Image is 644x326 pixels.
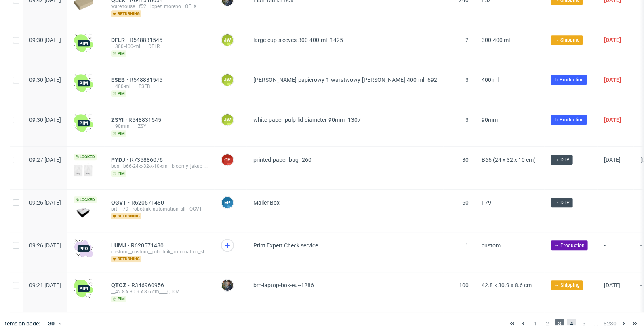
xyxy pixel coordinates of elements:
span: 3 [465,117,469,123]
a: R548831545 [130,77,164,83]
span: → Shipping [554,36,580,44]
a: LUMJ [111,242,131,249]
img: wHgJFi1I6lmhQAAAABJRU5ErkJggg== [74,73,93,93]
a: R620571480 [131,199,166,206]
img: wHgJFi1I6lmhQAAAABJRU5ErkJggg== [74,279,93,298]
a: R548831545 [128,117,163,123]
span: 09:26 [DATE] [29,242,61,249]
span: 60 [462,199,469,206]
a: R346960956 [131,282,166,288]
span: pim [111,90,126,97]
img: version_two_editor_design.png [74,163,93,177]
img: pro-icon.017ec5509f39f3e742e3.png [74,239,93,258]
span: pim [111,50,126,57]
span: 09:30 [DATE] [29,77,61,83]
span: Locked [74,196,97,203]
span: returning [111,256,141,262]
span: 400 ml [482,77,499,83]
a: R620571480 [131,242,165,249]
span: - [604,242,627,262]
span: In Production [554,116,584,123]
div: __300-400-ml____DFLR [111,43,208,50]
div: custom__custom__robotnik_automation_sll__LUMJ [111,249,208,255]
span: - [604,199,627,222]
a: ESEB [111,77,130,83]
span: pim [111,170,126,177]
span: 09:27 [DATE] [29,157,61,163]
span: [DATE] [604,77,621,83]
span: 30 [462,157,469,163]
span: → DTP [554,156,570,163]
span: 42.8 x 30.9 x 8.6 cm [482,282,532,288]
span: 3 [465,77,469,83]
figcaption: EP [222,197,233,208]
div: __90mm____ZSYI [111,123,208,130]
figcaption: JW [222,114,233,125]
a: DFLR [111,37,130,43]
div: __400-ml____ESEB [111,83,208,90]
span: [DATE] [604,282,621,288]
span: returning [111,213,141,219]
span: Print Expert Check service [253,242,318,249]
a: QTOZ [111,282,131,288]
span: B66 (24 x 32 x 10 cm) [482,157,536,163]
img: wHgJFi1I6lmhQAAAABJRU5ErkJggg== [74,33,93,53]
a: R548831545 [130,37,164,43]
div: __42-8-x-30-9-x-8-6-cm____QTOZ [111,288,208,295]
span: → Production [554,242,585,249]
span: 09:30 [DATE] [29,37,61,43]
span: [PERSON_NAME]-papierowy-1-warstwowy-[PERSON_NAME]-400-ml--692 [253,77,437,83]
span: [DATE] [604,37,621,43]
span: 100 [459,282,469,288]
span: Mailer Box [253,199,280,206]
span: 1 [465,242,469,249]
span: large-cup-sleeves-300-400-ml--1425 [253,37,343,43]
span: 09:21 [DATE] [29,282,61,288]
a: ZSYI [111,117,128,123]
span: white-paper-pulp-lid-diameter-90mm--1307 [253,117,361,123]
span: 09:30 [DATE] [29,117,61,123]
a: QGVT [111,199,131,206]
span: pim [111,130,126,137]
span: bm-laptop-box-eu--1286 [253,282,314,288]
span: pim [111,296,126,302]
span: F79. [482,199,493,206]
span: 90mm [482,117,498,123]
figcaption: JW [222,74,233,86]
span: Locked [74,154,97,160]
div: prt__f79__robotnik_automation_sll__QGVT [111,206,208,212]
img: wHgJFi1I6lmhQAAAABJRU5ErkJggg== [74,113,93,133]
img: Maciej Sobola [222,280,233,291]
span: → DTP [554,199,570,206]
span: In Production [554,76,584,84]
span: [DATE] [604,157,621,163]
a: R735886076 [130,157,164,163]
span: returning [111,10,141,17]
span: 09:26 [DATE] [29,199,61,206]
span: 300-400 ml [482,37,510,43]
a: PYDJ [111,157,130,163]
img: data [74,207,93,218]
span: custom [482,242,501,249]
span: printed-paper-bag--260 [253,157,311,163]
figcaption: JW [222,34,233,46]
figcaption: GF [222,154,233,165]
div: warehouse__f52__lopez_moreno__QELX [111,3,208,10]
span: [DATE] [604,117,621,123]
span: → Shipping [554,282,580,289]
span: 2 [465,37,469,43]
div: bds__b66-24-x-32-x-10-cm__bloomy_jakub_wojtacki__PYDJ [111,163,208,169]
